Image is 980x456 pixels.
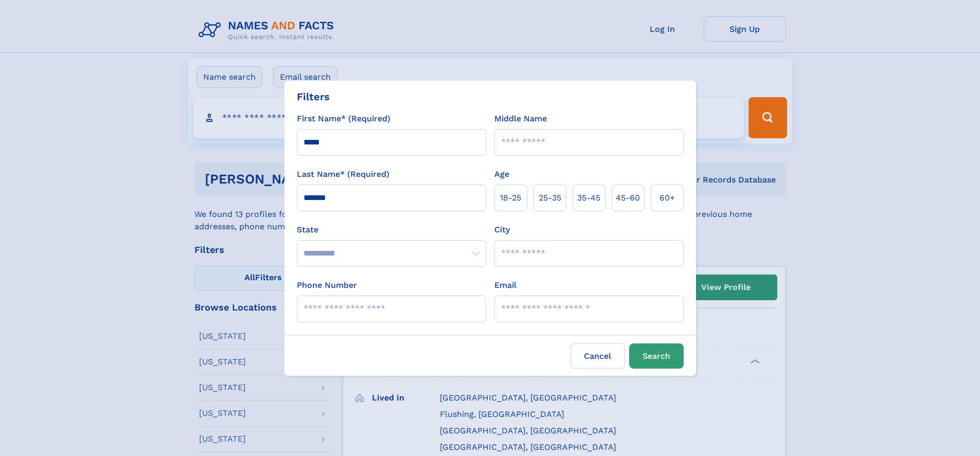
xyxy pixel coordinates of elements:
span: 18‑25 [500,192,521,204]
label: Cancel [571,343,625,369]
button: Search [629,343,684,369]
span: 60+ [660,192,675,204]
label: Age [494,168,509,180]
div: Filters [297,89,330,104]
label: Middle Name [494,113,547,125]
label: Last Name* (Required) [297,168,389,180]
span: 45‑60 [616,192,640,204]
label: State [297,224,486,236]
span: 35‑45 [577,192,600,204]
label: Email [494,279,516,291]
span: 25‑35 [539,192,561,204]
label: City [494,224,510,236]
label: Phone Number [297,279,357,291]
label: First Name* (Required) [297,113,390,125]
